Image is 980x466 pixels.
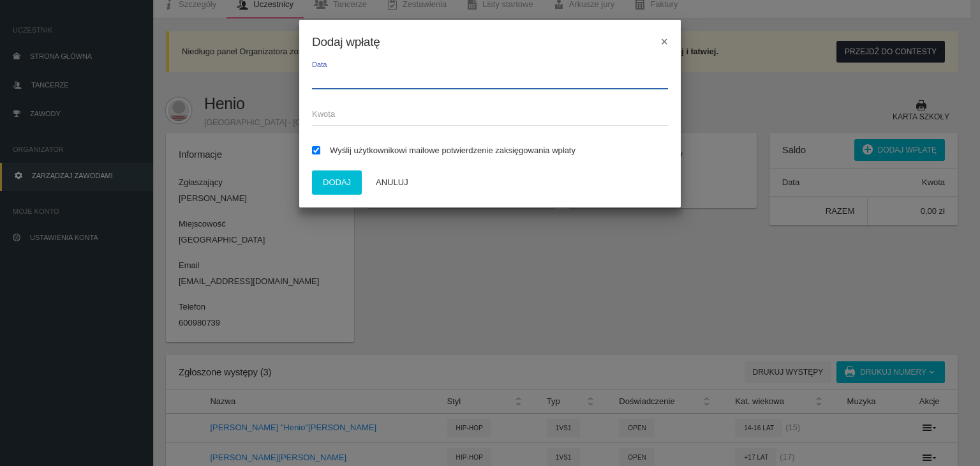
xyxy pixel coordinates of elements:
[661,36,668,49] button: ×
[312,33,380,51] h4: Dodaj wpłatę
[312,170,362,195] button: Dodaj
[312,60,695,71] span: Data
[312,108,655,121] span: Kwota
[312,146,320,154] input: Wyślij użytkownikowi mailowe potwierdzenie zaksięgowania wpłaty
[312,101,668,126] input: Kwota
[312,139,575,157] label: Wyślij użytkownikowi mailowe potwierdzenie zaksięgowania wpłaty
[312,64,668,89] input: Data
[661,34,668,49] span: ×
[365,170,419,195] button: Anuluj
